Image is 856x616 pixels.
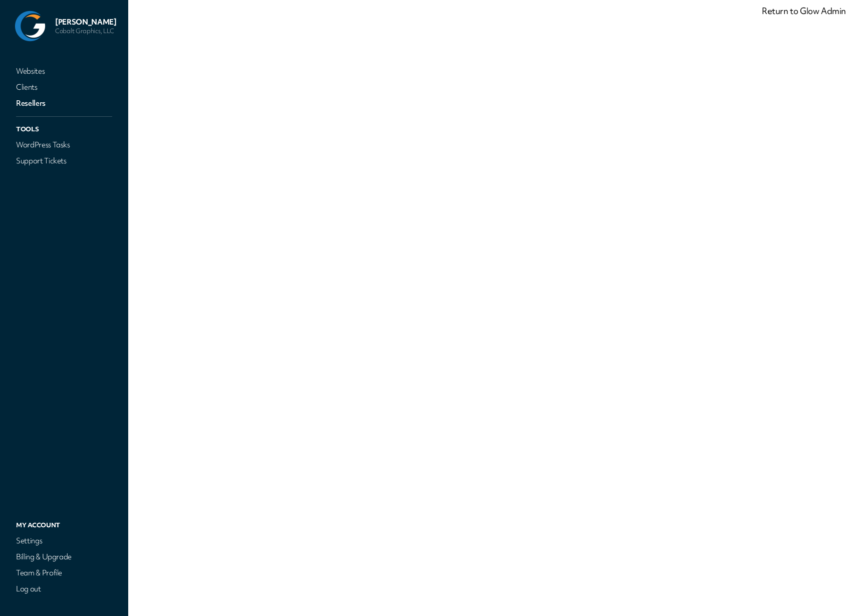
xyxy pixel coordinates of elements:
[14,154,114,168] a: Support Tickets
[14,80,114,94] a: Clients
[762,5,846,17] a: Return to Glow Admin
[14,64,114,78] a: Websites
[55,17,116,27] p: [PERSON_NAME]
[14,96,114,110] a: Resellers
[14,550,114,564] a: Billing & Upgrade
[14,566,114,580] a: Team & Profile
[14,138,114,152] a: WordPress Tasks
[14,519,114,532] p: My Account
[14,534,114,548] a: Settings
[55,27,116,35] p: Cobalt Graphics, LLC
[14,123,114,136] p: Tools
[14,582,114,596] a: Log out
